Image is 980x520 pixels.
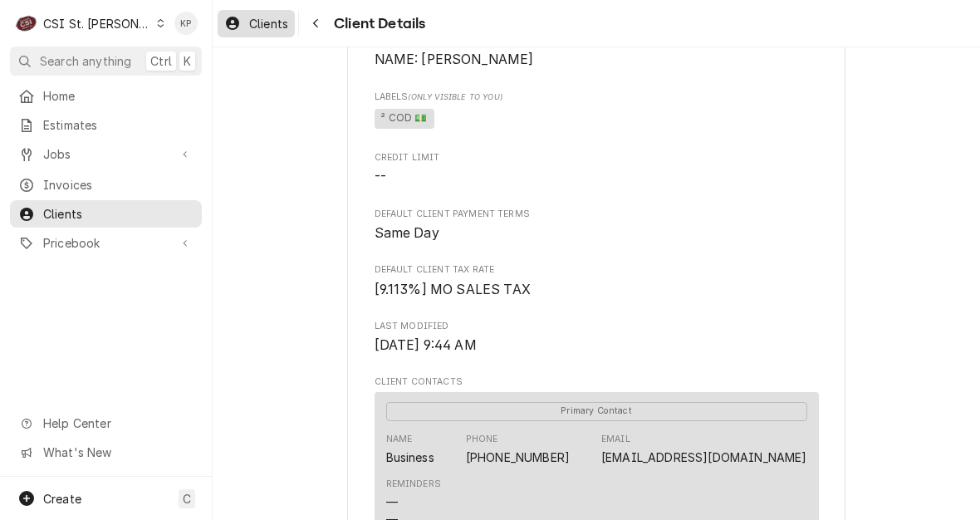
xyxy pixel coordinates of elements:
span: Pricebook [43,234,169,252]
span: K [184,52,191,70]
div: CSI St. [PERSON_NAME] [43,15,151,32]
span: Default Client Payment Terms [375,208,819,221]
div: Name [386,433,434,466]
button: Search anythingCtrlK [10,47,202,76]
div: Default Client Payment Terms [375,208,819,243]
span: Same Day [375,225,439,241]
span: Last Modified [375,336,819,356]
a: Go to What's New [10,439,202,466]
a: [PHONE_NUMBER] [466,450,570,464]
div: [object Object] [375,91,819,131]
a: Estimates [10,111,202,139]
span: Client Details [329,12,425,35]
div: Email [601,433,806,466]
span: -- [375,169,386,184]
span: Estimates [43,116,194,134]
span: Default Client Tax Rate [375,280,819,300]
div: Reminders [386,478,441,491]
div: Phone [466,433,570,466]
span: [9.113%] MO SALES TAX [375,282,531,297]
span: What's New [43,444,192,461]
div: Default Client Tax Rate [375,263,819,299]
span: Ctrl [150,52,172,70]
span: Labels [375,91,819,104]
div: Email [601,433,630,446]
button: Navigate back [302,10,329,37]
span: C [183,490,191,508]
div: Credit Limit [375,151,819,187]
span: Primary Contact [386,402,807,421]
div: Name [386,433,413,446]
a: Go to Jobs [10,140,202,168]
span: Invoices [43,176,194,194]
div: Kym Parson's Avatar [174,12,198,35]
span: Credit Limit [375,151,819,164]
span: Clients [249,15,288,32]
span: Credit Limit [375,167,819,187]
span: Home [43,87,194,105]
div: — [386,493,398,511]
div: KP [174,12,198,35]
a: Clients [10,200,202,228]
a: Home [10,82,202,110]
span: Clients [43,205,194,223]
div: Phone [466,433,498,446]
div: CSI St. Louis's Avatar [15,12,38,35]
span: Default Client Payment Terms [375,223,819,243]
span: Last Modified [375,320,819,333]
span: Jobs [43,145,169,163]
a: [EMAIL_ADDRESS][DOMAIN_NAME] [601,450,806,464]
div: Last Modified [375,320,819,356]
span: Help Center [43,415,192,432]
a: Invoices [10,171,202,199]
span: Default Client Tax Rate [375,263,819,277]
span: [object Object] [375,106,819,131]
div: Primary [386,400,807,420]
span: [DATE] 9:44 AM [375,337,477,353]
a: Go to Pricebook [10,229,202,257]
span: Create [43,492,81,506]
span: (Only Visible to You) [408,92,502,101]
a: Go to Help Center [10,410,202,437]
a: Clients [218,10,295,37]
span: Client Contacts [375,375,819,389]
div: Business [386,449,434,466]
div: C [15,12,38,35]
span: ² COD 💵 [375,109,434,129]
span: Search anything [40,52,131,70]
